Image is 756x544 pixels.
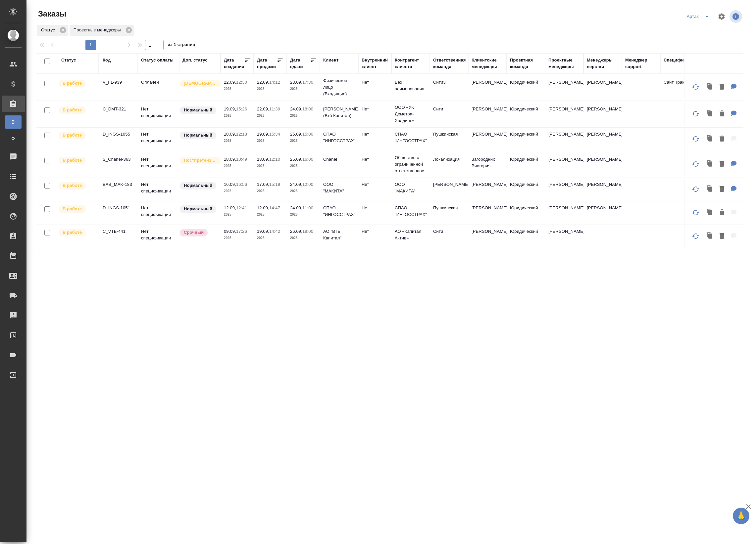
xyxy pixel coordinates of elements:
a: В [5,115,22,129]
p: 15:19 [269,182,280,187]
td: Нет спецификации [138,153,179,176]
p: S_Chanel-363 [103,156,134,163]
div: Выставляется автоматически для первых 3 заказов нового контактного лица. Особое внимание [179,79,217,88]
button: Клонировать [704,157,716,171]
p: 2025 [224,112,250,119]
div: Выставляет ПМ после принятия заказа от КМа [58,131,95,140]
p: 14:42 [269,229,280,234]
p: 14:47 [269,205,280,210]
p: 23.09, [290,80,302,85]
p: 12:41 [236,205,247,210]
p: 2025 [290,138,317,144]
p: 22.09, [224,80,236,85]
button: Удалить [716,107,728,121]
td: Юридический [507,201,545,225]
p: Нет [362,79,388,86]
p: В работе [63,157,82,164]
td: [PERSON_NAME] [468,103,507,126]
td: [PERSON_NAME] [468,76,507,99]
p: 24.09, [290,106,302,111]
button: Обновить [688,205,704,221]
p: Общество с ограниченной ответственнос... [395,154,427,174]
p: В работе [63,132,82,139]
p: 12:10 [269,157,280,162]
p: 2025 [290,112,317,119]
p: 12.09, [257,205,269,210]
td: Сити3 [430,76,468,99]
p: C_VTB-441 [103,228,134,235]
p: В работе [63,80,82,87]
p: 2025 [290,86,317,92]
div: Дата сдачи [290,57,310,70]
td: [PERSON_NAME] [468,225,507,248]
p: 2025 [257,211,283,218]
td: Сити [430,225,468,248]
p: 11:39 [269,106,280,111]
div: Выставляет ПМ после принятия заказа от КМа [58,79,95,88]
p: 16:00 [302,157,313,162]
p: Нет [362,228,388,235]
p: 2025 [224,211,250,218]
p: 2025 [290,163,317,169]
p: 22.09, [257,106,269,111]
button: Обновить [688,181,704,197]
span: 🙏 [735,509,747,523]
div: Менеджеры верстки [587,57,619,70]
div: Спецификация [664,57,696,63]
button: Удалить [716,80,728,94]
p: 18.09, [224,157,236,162]
p: 16.09, [224,182,236,187]
p: АО "ВТБ Капитал" [323,228,355,241]
div: Выставляет ПМ после принятия заказа от КМа [58,106,95,115]
td: Нет спецификации [138,103,179,126]
td: Юридический [507,103,545,126]
div: Ответственная команда [433,57,466,70]
p: [DEMOGRAPHIC_DATA] [184,80,217,87]
p: В работе [63,107,82,113]
div: Выставляет ПМ после принятия заказа от КМа [58,181,95,190]
span: Посмотреть информацию [730,10,743,23]
p: В работе [63,206,82,212]
p: 2025 [257,86,283,92]
p: Нормальный [184,107,212,113]
p: [PERSON_NAME] [587,156,619,163]
div: Статус по умолчанию для стандартных заказов [179,205,217,214]
p: Chanel [323,156,355,163]
td: [PERSON_NAME] [468,178,507,201]
p: Нет [362,131,388,138]
p: 24.09, [290,205,302,210]
div: Контрагент клиента [395,57,427,70]
div: Проектные менеджеры [548,57,580,70]
p: Нормальный [184,182,212,189]
p: 24.09, [290,182,302,187]
p: 2025 [290,188,317,194]
div: Клиент [323,57,338,63]
button: Удалить [716,157,728,171]
p: 15:26 [236,106,247,111]
td: [PERSON_NAME] [545,103,583,126]
button: Обновить [688,228,704,244]
td: [PERSON_NAME] [468,201,507,225]
p: 2025 [257,163,283,169]
p: 12.09, [224,205,236,210]
div: Код [103,57,111,63]
p: СПАО "ИНГОССТРАХ" [323,131,355,144]
p: 2025 [224,163,250,169]
p: 2025 [224,86,250,92]
p: C_DMT-321 [103,106,134,112]
p: [PERSON_NAME] (Втб Капитал) [323,106,355,119]
button: Клонировать [704,80,716,94]
span: Настроить таблицу [714,9,730,24]
p: 12:00 [302,182,313,187]
div: Менеджер support [625,57,657,70]
td: Нет спецификации [138,201,179,225]
td: Пушкинская [430,201,468,225]
p: 17:26 [236,229,247,234]
p: 19.09, [257,229,269,234]
p: Без наименования [395,79,427,92]
div: Дата продажи [257,57,277,70]
p: СПАО "ИНГОССТРАХ" [395,205,427,218]
p: D_INGS-1055 [103,131,134,138]
td: [PERSON_NAME] [545,76,583,99]
p: D_INGS-1051 [103,205,134,211]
